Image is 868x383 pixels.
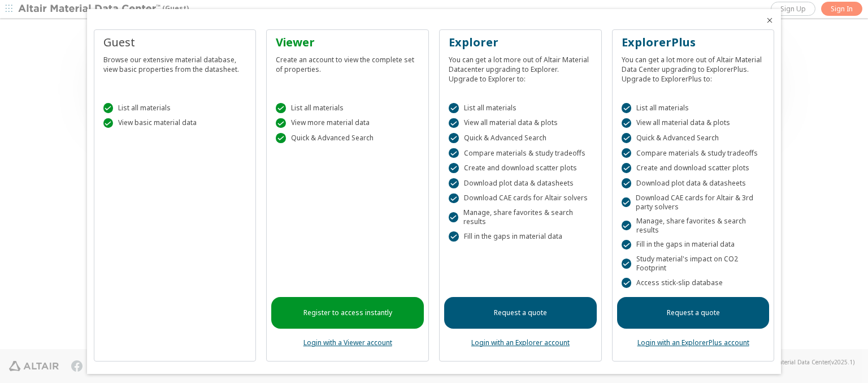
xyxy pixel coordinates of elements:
[449,163,592,173] div: Create and download scatter plots
[622,35,765,50] div: ExplorerPlus
[276,103,419,113] div: List all materials
[449,148,459,158] div: 
[637,338,749,347] a: Login with an ExplorerPlus account
[622,255,765,273] div: Study material's impact on CO2 Footprint
[622,197,631,208] div: 
[622,103,765,113] div: List all materials
[622,240,632,250] div: 
[276,103,286,113] div: 
[449,50,592,84] div: You can get a lot more out of Altair Material Datacenter upgrading to Explorer. Upgrade to Explor...
[103,118,247,128] div: View basic material data
[622,278,632,288] div: 
[449,212,458,222] div: 
[622,259,631,269] div: 
[449,208,592,226] div: Manage, share favorites & search results
[622,217,765,235] div: Manage, share favorites & search results
[622,118,632,128] div: 
[444,297,597,329] a: Request a quote
[103,103,247,113] div: List all materials
[103,103,114,113] div: 
[622,133,632,143] div: 
[449,133,592,143] div: Quick & Advanced Search
[449,231,592,242] div: Fill in the gaps in material data
[276,133,286,143] div: 
[276,50,419,74] div: Create an account to view the complete set of properties.
[622,50,765,84] div: You can get a lot more out of Altair Material Data Center upgrading to ExplorerPlus. Upgrade to E...
[103,50,247,74] div: Browse our extensive material database, view basic properties from the datasheet.
[449,178,592,188] div: Download plot data & datasheets
[622,163,765,173] div: Create and download scatter plots
[449,118,592,128] div: View all material data & plots
[276,133,419,143] div: Quick & Advanced Search
[276,118,286,128] div: 
[622,163,632,173] div: 
[471,338,570,347] a: Login with an Explorer account
[303,338,392,347] a: Login with a Viewer account
[276,118,419,128] div: View more material data
[449,35,592,50] div: Explorer
[276,35,419,50] div: Viewer
[622,221,631,231] div: 
[449,193,459,204] div: 
[622,278,765,288] div: Access stick-slip database
[617,297,770,329] a: Request a quote
[449,148,592,158] div: Compare materials & study tradeoffs
[622,133,765,143] div: Quick & Advanced Search
[449,163,459,173] div: 
[103,35,247,50] div: Guest
[449,133,459,143] div: 
[622,193,765,212] div: Download CAE cards for Altair & 3rd party solvers
[622,178,765,188] div: Download plot data & datasheets
[622,118,765,128] div: View all material data & plots
[449,178,459,188] div: 
[622,240,765,250] div: Fill in the gaps in material data
[622,178,632,188] div: 
[449,103,459,113] div: 
[622,103,632,113] div: 
[765,16,774,25] button: Close
[622,148,632,158] div: 
[449,103,592,113] div: List all materials
[449,193,592,204] div: Download CAE cards for Altair solvers
[449,118,459,128] div: 
[271,297,424,329] a: Register to access instantly
[622,148,765,158] div: Compare materials & study tradeoffs
[449,231,459,242] div: 
[103,118,114,128] div: 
